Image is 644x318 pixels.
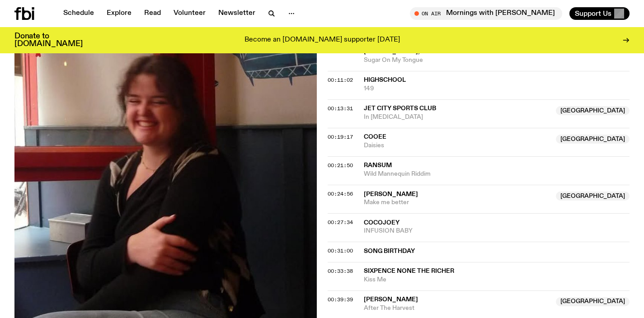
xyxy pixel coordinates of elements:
span: [PERSON_NAME] [364,191,418,197]
a: Schedule [58,7,99,20]
span: Support Us [575,9,611,18]
span: [GEOGRAPHIC_DATA] [556,297,630,306]
span: 00:24:56 [328,190,353,197]
span: After The Harvest [364,304,551,313]
h3: Donate to [DOMAIN_NAME] [14,33,83,48]
button: On AirMornings with [PERSON_NAME] [410,7,562,20]
span: In [MEDICAL_DATA] [364,113,551,122]
span: Wild Mannequin Riddim [364,170,630,178]
span: HighSchool [364,77,406,83]
span: Sugar On My Tongue [364,56,630,65]
span: Cooee [364,134,386,140]
a: Read [139,7,166,20]
button: Support Us [569,7,630,20]
span: Jet City Sports Club [364,105,436,112]
span: Sixpence None The Richer [364,268,454,274]
span: [GEOGRAPHIC_DATA] [556,192,630,201]
span: [GEOGRAPHIC_DATA] [556,106,630,115]
span: 00:19:17 [328,133,353,140]
a: Volunteer [168,7,211,20]
span: 00:21:50 [328,162,353,169]
span: 00:39:39 [328,296,353,303]
span: Daisies [364,141,551,150]
span: [PERSON_NAME] [364,296,418,303]
span: 00:11:02 [328,76,353,84]
span: Cocojoey [364,220,400,226]
span: Ransum [364,162,392,168]
span: 149 [364,84,630,93]
p: Become an [DOMAIN_NAME] supporter [DATE] [244,36,400,44]
span: INFUSION BABY [364,227,630,235]
span: Make me better [364,198,551,207]
span: SONG BIRTHDAY [364,247,625,256]
a: Newsletter [213,7,261,20]
span: [GEOGRAPHIC_DATA] [556,135,630,144]
span: 00:33:38 [328,267,353,275]
a: Explore [101,7,137,20]
span: 00:27:34 [328,219,353,226]
span: Kiss Me [364,276,630,284]
span: 00:13:31 [328,105,353,112]
span: 00:31:00 [328,247,353,254]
